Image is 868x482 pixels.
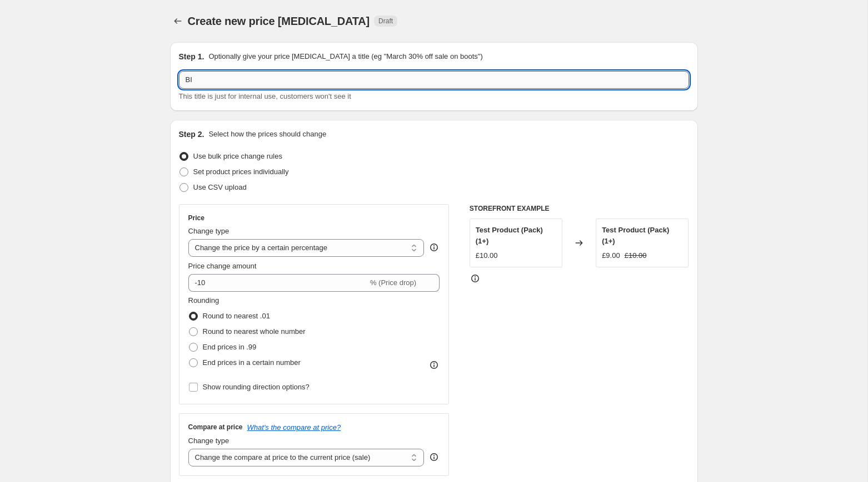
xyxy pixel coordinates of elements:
span: Draft [378,17,393,26]
strike: £10.00 [625,250,647,261]
span: Change type [188,437,230,445]
h3: Price [188,214,204,222]
span: Use CSV upload [193,183,247,191]
button: Price change jobs [170,13,186,29]
h3: Compare at price [188,423,243,432]
p: Select how the prices should change [208,129,326,140]
div: £9.00 [602,250,620,261]
input: 30% off holiday sale [179,71,689,89]
span: Show rounding direction options? [203,383,310,391]
span: Change type [188,227,230,235]
h2: Step 1. [179,51,204,62]
span: Price change amount [188,262,257,270]
input: -15 [188,274,368,292]
h6: STOREFRONT EXAMPLE [470,204,689,213]
span: Round to nearest whole number [203,327,306,336]
span: Test Product (Pack) (1+) [602,226,669,245]
p: Optionally give your price [MEDICAL_DATA] a title (eg "March 30% off sale on boots") [208,51,482,62]
span: Test Product (Pack) (1+) [476,226,543,245]
div: £10.00 [476,250,498,261]
span: Round to nearest .01 [203,312,270,320]
h2: Step 2. [179,129,204,140]
span: Create new price [MEDICAL_DATA] [188,15,370,27]
span: Set product prices individually [193,168,289,176]
button: What's the compare at price? [247,423,341,432]
span: End prices in .99 [203,343,257,351]
span: % (Price drop) [370,278,416,287]
div: help [428,242,440,253]
div: help [428,451,440,463]
span: Use bulk price change rules [193,152,282,160]
span: This title is just for internal use, customers won't see it [179,92,351,100]
span: Rounding [188,296,220,305]
span: End prices in a certain number [203,358,301,367]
